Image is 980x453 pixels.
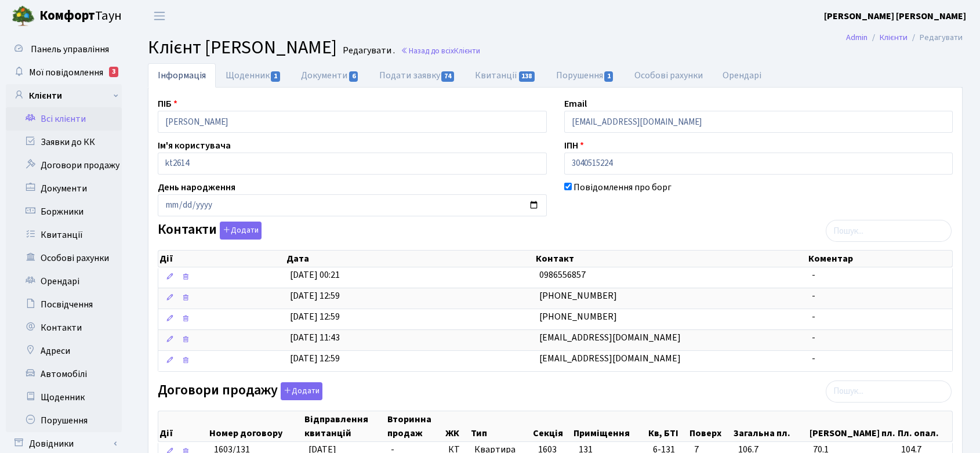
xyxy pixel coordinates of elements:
[39,6,122,26] span: Таун
[824,10,966,23] b: [PERSON_NAME] [PERSON_NAME]
[148,34,337,61] span: Клієнт [PERSON_NAME]
[713,63,771,88] a: Орендарі
[148,63,216,88] a: Інформація
[6,386,122,409] a: Щоденник
[290,352,340,365] span: [DATE] 12:59
[808,411,896,441] th: [PERSON_NAME] пл.
[880,31,908,44] a: Клієнти
[386,411,444,441] th: Вторинна продаж
[908,31,963,44] li: Редагувати
[6,131,122,154] a: Заявки до КК
[281,382,322,400] button: Договори продажу
[6,223,122,247] a: Квитанції
[158,411,208,441] th: Дії
[158,251,285,267] th: Дії
[6,316,122,339] a: Контакти
[158,222,262,240] label: Контакти
[732,411,808,441] th: Загальна пл.
[539,289,617,302] span: [PHONE_NUMBER]
[220,222,262,240] button: Контакти
[6,200,122,223] a: Боржники
[278,380,322,400] a: Додати
[465,63,546,88] a: Квитанції
[539,352,681,365] span: [EMAIL_ADDRESS][DOMAIN_NAME]
[158,180,235,194] label: День народження
[604,71,614,82] span: 1
[29,66,103,79] span: Мої повідомлення
[349,71,358,82] span: 6
[290,289,340,302] span: [DATE] 12:59
[31,43,109,56] span: Панель управління
[539,310,617,323] span: [PHONE_NUMBER]
[6,177,122,200] a: Документи
[109,67,118,77] div: 3
[158,97,177,111] label: ПІБ
[539,269,586,281] span: 0986556857
[290,310,340,323] span: [DATE] 12:59
[217,220,262,240] a: Додати
[158,382,322,400] label: Договори продажу
[6,247,122,270] a: Особові рахунки
[6,293,122,316] a: Посвідчення
[829,26,980,50] nav: breadcrumb
[401,45,480,56] a: Назад до всіхКлієнти
[290,269,340,281] span: [DATE] 00:21
[896,411,952,441] th: Пл. опал.
[812,269,815,281] span: -
[812,352,815,365] span: -
[216,63,291,88] a: Щоденник
[441,71,454,82] span: 74
[6,84,122,107] a: Клієнти
[6,409,122,432] a: Порушення
[271,71,280,82] span: 1
[812,289,815,302] span: -
[303,411,386,441] th: Відправлення квитанцій
[812,331,815,344] span: -
[688,411,732,441] th: Поверх
[39,6,95,25] b: Комфорт
[6,38,122,61] a: Панель управління
[6,154,122,177] a: Договори продажу
[564,97,587,111] label: Email
[145,6,174,26] button: Переключити навігацію
[574,180,672,194] label: Повідомлення про борг
[546,63,625,88] a: Порушення
[208,411,303,441] th: Номер договору
[647,411,688,441] th: Кв, БТІ
[6,107,122,131] a: Всі клієнти
[340,45,395,56] small: Редагувати .
[285,251,534,267] th: Дата
[826,380,952,403] input: Пошук...
[6,339,122,363] a: Адреси
[807,251,952,267] th: Коментар
[6,270,122,293] a: Орендарі
[812,310,815,323] span: -
[6,61,122,84] a: Мої повідомлення3
[519,71,535,82] span: 138
[824,9,966,23] a: [PERSON_NAME] [PERSON_NAME]
[369,63,465,88] a: Подати заявку
[564,139,584,153] label: ІПН
[539,331,681,344] span: [EMAIL_ADDRESS][DOMAIN_NAME]
[532,411,573,441] th: Секція
[158,139,231,153] label: Ім'я користувача
[12,5,35,28] img: logo.png
[6,363,122,386] a: Автомобілі
[290,331,340,344] span: [DATE] 11:43
[846,31,868,44] a: Admin
[625,63,713,88] a: Особові рахунки
[535,251,807,267] th: Контакт
[826,220,952,242] input: Пошук...
[572,411,647,441] th: Приміщення
[444,411,470,441] th: ЖК
[470,411,532,441] th: Тип
[454,45,480,56] span: Клієнти
[291,63,369,88] a: Документи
